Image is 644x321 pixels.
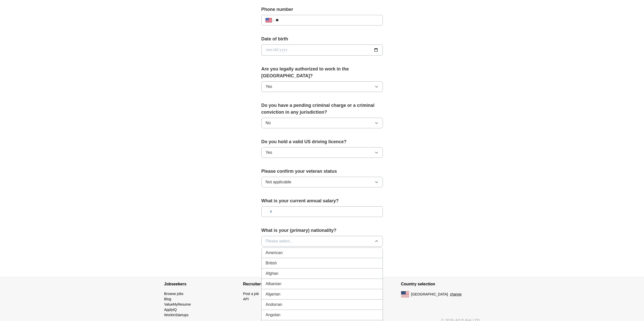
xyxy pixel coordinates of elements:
[401,291,409,297] img: US flag
[164,313,189,317] a: WorkInStartups
[411,292,448,297] span: [GEOGRAPHIC_DATA]
[261,118,383,128] button: No
[266,84,272,90] span: Yes
[261,197,383,204] label: What is your current annual salary?
[266,260,277,266] span: British
[266,281,281,287] span: Albanian
[261,147,383,158] button: Yes
[261,102,383,116] label: Do you have a pending criminal charge or a criminal conviction in any jurisdiction?
[266,250,283,256] span: American
[164,297,171,301] a: Blog
[401,277,480,291] h4: Country selection
[266,120,271,126] span: No
[261,66,383,79] label: Are you legally authorized to work in the [GEOGRAPHIC_DATA]?
[261,177,383,187] button: Not applicable
[450,292,462,297] button: change
[266,291,281,297] span: Algerian
[261,138,383,145] label: Do you hold a valid US driving licence?
[261,36,383,42] label: Date of birth
[266,150,272,156] span: Yes
[266,238,293,244] span: Please select...
[266,312,281,318] span: Angolan
[243,292,259,296] a: Post a job
[261,6,383,13] label: Phone number
[164,302,191,306] a: ValueMyResume
[261,236,383,246] button: Please select...
[243,297,249,301] a: API
[164,292,183,296] a: Browse jobs
[266,302,282,308] span: Andorran
[266,270,279,277] span: Afghan
[164,308,177,312] a: ApplyIQ
[266,179,291,185] span: Not applicable
[261,81,383,92] button: Yes
[261,227,383,234] label: What is your (primary) nationality?
[261,168,383,175] label: Please confirm your veteran status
